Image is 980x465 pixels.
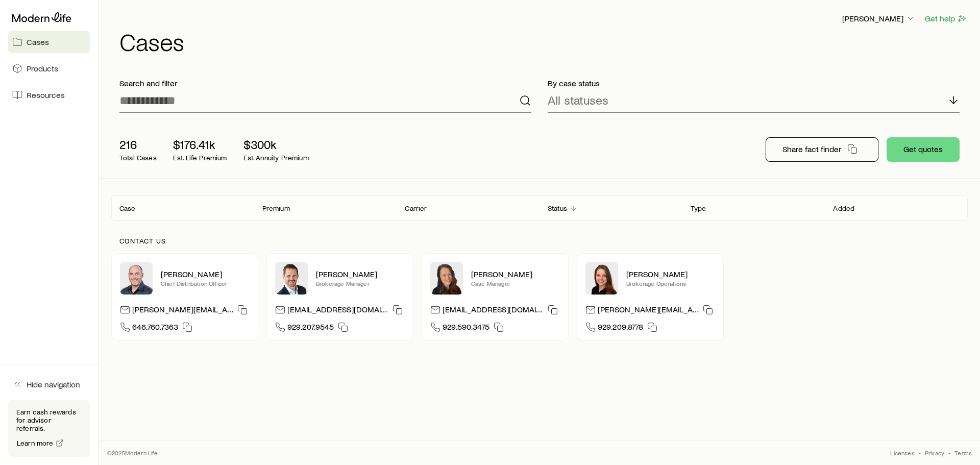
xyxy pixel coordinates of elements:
img: Dan Pierson [120,262,153,295]
p: Premium [262,204,290,212]
p: Earn cash rewards for advisor referrals. [16,408,82,432]
p: [PERSON_NAME] [626,269,715,279]
img: Ellen Wall [585,262,618,295]
p: [PERSON_NAME] [471,269,560,279]
p: Est. Annuity Premium [243,154,309,162]
a: Cases [8,31,90,53]
a: Licenses [890,449,914,457]
p: $300k [243,137,309,152]
span: 929.590.3475 [443,322,489,335]
span: 929.207.9545 [287,322,334,335]
a: Privacy [925,449,944,457]
a: Products [8,57,90,80]
p: Added [833,204,854,212]
img: Abby McGuigan [430,262,463,295]
span: 929.209.8778 [598,322,643,335]
p: $176.41k [173,137,227,152]
button: Get help [924,13,968,25]
div: Client cases [111,195,968,221]
img: Nick Weiler [275,262,308,295]
button: Get quotes [887,137,960,162]
div: Earn cash rewards for advisor referrals.Learn more [8,400,90,457]
span: Learn more [17,439,54,447]
span: • [919,449,921,457]
p: Chief Distribution Officer [161,279,250,287]
p: Search and filter [119,78,531,88]
button: Hide navigation [8,373,90,396]
a: Resources [8,84,90,106]
button: [PERSON_NAME] [842,13,916,25]
span: 646.760.7363 [132,322,178,335]
p: 216 [119,137,157,152]
h1: Cases [119,29,968,54]
p: All statuses [548,93,608,107]
p: Contact us [119,237,960,245]
p: Brokerage Operations [626,279,715,287]
a: Terms [954,449,972,457]
p: Total Cases [119,154,157,162]
p: [PERSON_NAME] [161,269,250,279]
p: Share fact finder [782,144,841,154]
span: Products [27,63,58,74]
span: • [948,449,950,457]
p: Case Manager [471,279,560,287]
p: [PERSON_NAME][EMAIL_ADDRESS][DOMAIN_NAME] [132,304,233,318]
button: Share fact finder [766,137,878,162]
p: Brokerage Manager [316,279,405,287]
p: Type [691,204,706,212]
p: By case status [548,78,960,88]
p: [PERSON_NAME] [842,13,916,23]
p: [PERSON_NAME] [316,269,405,279]
p: [EMAIL_ADDRESS][DOMAIN_NAME] [443,304,544,318]
p: Case [119,204,136,212]
span: Hide navigation [27,379,80,389]
p: © 2025 Modern Life [107,449,158,457]
span: Resources [27,90,65,100]
p: [PERSON_NAME][EMAIL_ADDRESS][DOMAIN_NAME] [598,304,699,318]
p: Carrier [405,204,427,212]
p: Est. Life Premium [173,154,227,162]
p: [EMAIL_ADDRESS][DOMAIN_NAME] [287,304,388,318]
p: Status [548,204,567,212]
span: Cases [27,37,49,47]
